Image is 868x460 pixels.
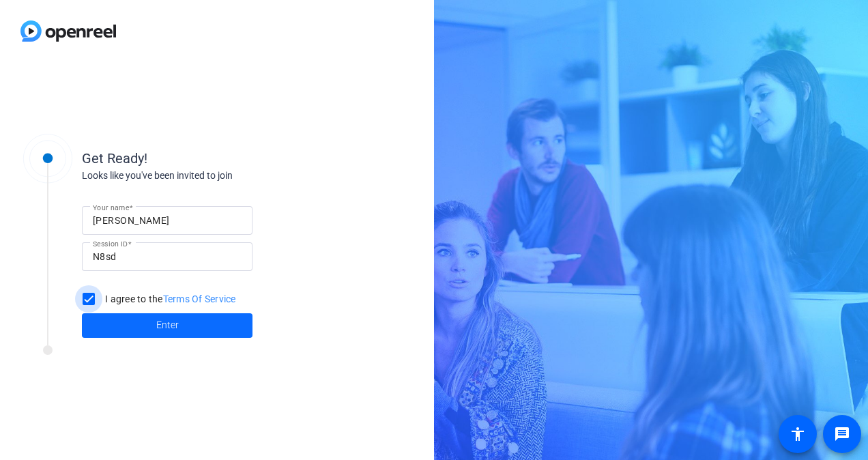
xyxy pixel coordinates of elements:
[82,148,355,169] div: Get Ready!
[156,318,179,332] span: Enter
[790,426,806,442] mat-icon: accessibility
[82,169,355,183] div: Looks like you've been invited to join
[82,313,252,338] button: Enter
[93,240,128,248] mat-label: Session ID
[834,426,850,442] mat-icon: message
[163,293,236,304] a: Terms Of Service
[93,203,129,212] mat-label: Your name
[102,292,236,306] label: I agree to the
